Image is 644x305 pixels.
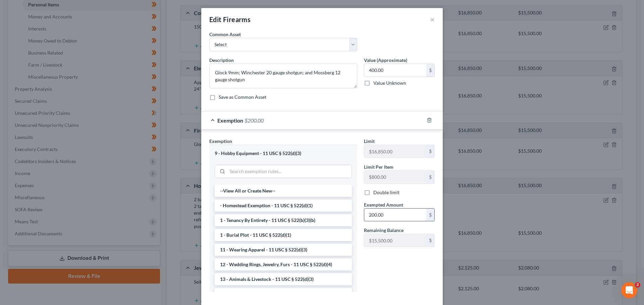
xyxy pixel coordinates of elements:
div: $ [426,209,434,221]
label: Limit Per Item [364,163,393,170]
input: 0.00 [364,209,426,221]
div: Edit Firearms [209,15,251,24]
input: -- [364,145,426,158]
span: Description [209,57,234,63]
li: --View All or Create New-- [215,185,352,197]
input: Search exemption rules... [227,165,352,178]
li: 1 - Burial Plot - 11 USC § 522(d)(1) [215,229,352,241]
label: Common Asset [209,31,241,38]
li: 13 - Animals & Livestock - 11 USC § 522(d)(3) [215,273,352,285]
label: Save as Common Asset [219,94,266,100]
li: 14 - Health Aids - 11 USC § 522(d)(9) [215,288,352,300]
div: $ [426,145,434,158]
li: 11 - Wearing Apparel - 11 USC § 522(d)(3) [215,244,352,256]
label: Value (Approximate) [364,57,407,64]
span: Exempted Amount [364,202,403,208]
label: Value Unknown [373,80,406,86]
label: Remaining Balance [364,227,404,234]
div: $ [426,64,434,77]
li: 12 - Wedding Rings, Jewelry, Furs - 11 USC § 522(d)(4) [215,258,352,271]
span: $200.00 [245,117,264,124]
div: $ [426,171,434,183]
span: Exemption [217,117,243,124]
button: × [430,15,435,23]
span: Exemption [209,138,232,144]
input: -- [364,171,426,183]
input: -- [364,234,426,247]
iframe: Intercom live chat [621,282,637,298]
div: 9 - Hobby Equipment - 11 USC § 522(d)(3) [215,150,352,157]
span: Limit [364,138,375,144]
li: - Homestead Exemption - 11 USC § 522(d)(1) [215,200,352,212]
span: 2 [635,282,640,288]
div: $ [426,234,434,247]
li: 1 - Tenancy By Entirety - 11 USC § 522(b)(3)(b) [215,214,352,226]
label: Double limit [373,189,399,196]
input: 0.00 [364,64,426,77]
